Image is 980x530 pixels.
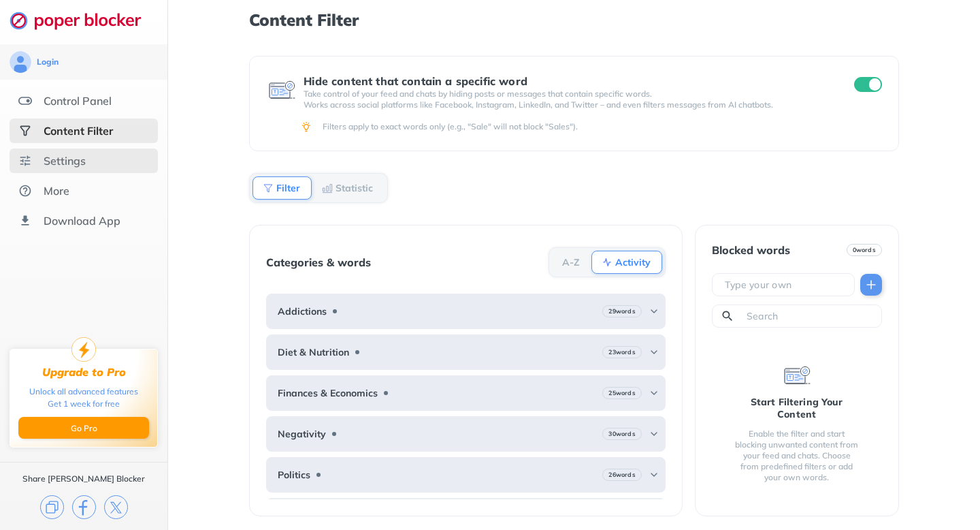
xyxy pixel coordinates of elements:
[71,337,96,362] img: upgrade-to-pro.svg
[723,278,849,292] input: Type your own
[712,244,790,256] div: Blocked words
[322,183,333,193] img: Statistic
[44,154,86,168] div: Settings
[40,495,64,519] img: copy.svg
[44,94,112,108] div: Control Panel
[276,184,300,192] b: Filter
[37,57,59,67] div: Login
[602,257,612,268] img: Activity
[44,184,69,198] div: More
[266,256,371,268] div: Categories & words
[10,11,156,30] img: logo-webpage.svg
[104,495,128,519] img: x.svg
[853,245,876,255] b: 0 words
[562,258,580,266] b: A-Z
[278,388,378,399] b: Finances & Economics
[18,184,32,198] img: about.svg
[263,183,274,193] img: Filter
[18,417,149,439] button: Go Pro
[18,124,32,138] img: social-selected.svg
[44,214,120,228] div: Download App
[44,124,113,138] div: Content Filter
[734,428,860,483] div: Enable the filter and start blocking unwanted content from your feed and chats. Choose from prede...
[10,51,31,73] img: avatar.svg
[304,89,829,99] p: Take control of your feed and chats by hiding posts or messages that contain specific words.
[249,11,898,29] h1: Content Filter
[18,94,32,108] img: features.svg
[278,428,326,439] b: Negativity
[304,99,829,110] p: Works across social platforms like Facebook, Instagram, LinkedIn, and Twitter – and even filters ...
[278,306,327,317] b: Addictions
[323,121,879,132] div: Filters apply to exact words only (e.g., "Sale" will not block "Sales").
[304,75,829,87] div: Hide content that contain a specific word
[608,307,635,316] b: 29 words
[745,309,876,323] input: Search
[22,473,145,484] div: Share [PERSON_NAME] Blocker
[608,347,635,357] b: 23 words
[48,398,120,410] div: Get 1 week for free
[278,347,349,358] b: Diet & Nutrition
[734,396,860,420] div: Start Filtering Your Content
[336,184,373,192] b: Statistic
[615,258,651,266] b: Activity
[608,429,635,439] b: 30 words
[72,495,96,519] img: facebook.svg
[18,154,32,168] img: settings.svg
[29,386,138,398] div: Unlock all advanced features
[42,366,126,379] div: Upgrade to Pro
[18,214,32,228] img: download-app.svg
[608,470,635,480] b: 26 words
[278,469,310,480] b: Politics
[608,388,635,398] b: 25 words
